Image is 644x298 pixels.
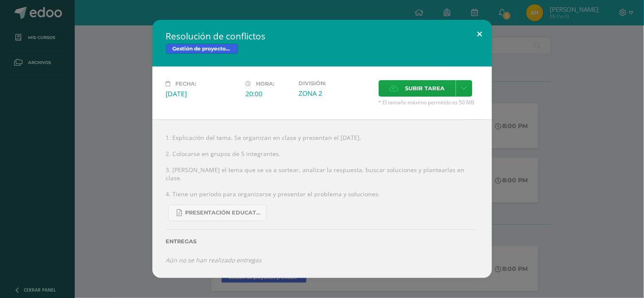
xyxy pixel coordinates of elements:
label: División: [299,80,372,86]
span: Fecha: [176,81,197,87]
div: ZONA 2 [299,89,372,98]
span: * El tamaño máximo permitido es 50 MB [379,99,478,106]
span: Hora: [256,81,275,87]
h2: Resolución de conflictos [166,30,478,42]
span: Presentación Educativa Solución de Problemas de Palabras Dinero y Medidas Crema Azul Negro Estilo... [186,209,262,216]
label: Entregas [166,238,478,245]
div: 20:00 [246,89,292,98]
span: Gestión de proyectos Bach IV [166,44,238,54]
button: Close (Esc) [468,20,492,49]
div: [DATE] [166,89,239,98]
div: 1. Explicación del tema. Se organizan en clase y presentan el [DATE]. 2. Colocarse en grupos de 5... [152,120,492,278]
a: Presentación Educativa Solución de Problemas de Palabras Dinero y Medidas Crema Azul Negro Estilo... [168,205,267,221]
i: Aún no se han realizado entregas [166,256,262,264]
span: Subir tarea [405,81,445,96]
